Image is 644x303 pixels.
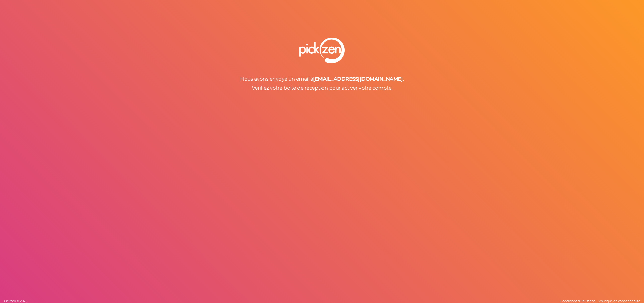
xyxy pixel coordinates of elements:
[313,76,403,82] font: [EMAIL_ADDRESS][DOMAIN_NAME]
[560,299,596,303] font: Conditions d'utilisation
[4,299,27,303] font: Pickzen © 2025
[403,76,404,82] font: .
[252,85,392,91] font: Vérifiez votre boîte de réception pour activer votre compte.
[299,38,345,63] img: pz-logo-white.png
[240,76,313,82] font: Nous avons envoyé un email à
[597,299,641,303] a: Politique de confidentialité
[599,299,640,303] font: Politique de confidentialité
[559,299,597,303] a: Conditions d'utilisation
[3,299,28,303] a: Pickzen © 2025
